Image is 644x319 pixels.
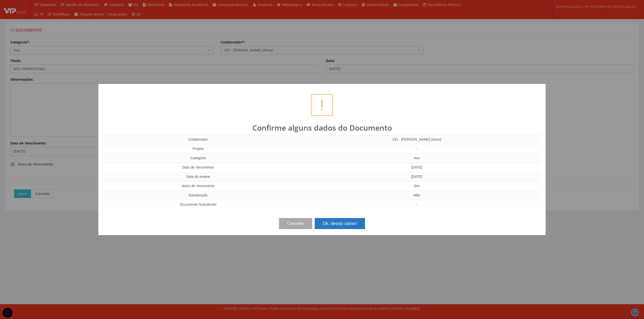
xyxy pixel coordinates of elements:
td: Não [293,191,541,200]
div: ! [311,94,333,116]
button: Cancelar [279,218,312,229]
td: - [293,200,541,209]
td: [DATE] [293,163,541,172]
td: Aviso de Vencimento [103,181,293,191]
td: - [293,144,541,153]
td: 191 - [PERSON_NAME] (Ativo) [293,135,541,144]
td: [DATE] [293,172,541,181]
td: Projeto [103,144,293,153]
td: Substituição [103,191,293,200]
td: Data do exame [103,172,293,181]
td: Documento Substituído [103,200,293,209]
td: Data de Vencimento [103,163,293,172]
td: Colaborador [103,135,293,144]
button: Ok, desejo salvar! [315,218,365,229]
td: Aso [293,153,541,163]
h2: Confirme alguns dados do Documento [103,124,541,132]
td: Sim [293,181,541,191]
td: Categoria [103,153,293,163]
